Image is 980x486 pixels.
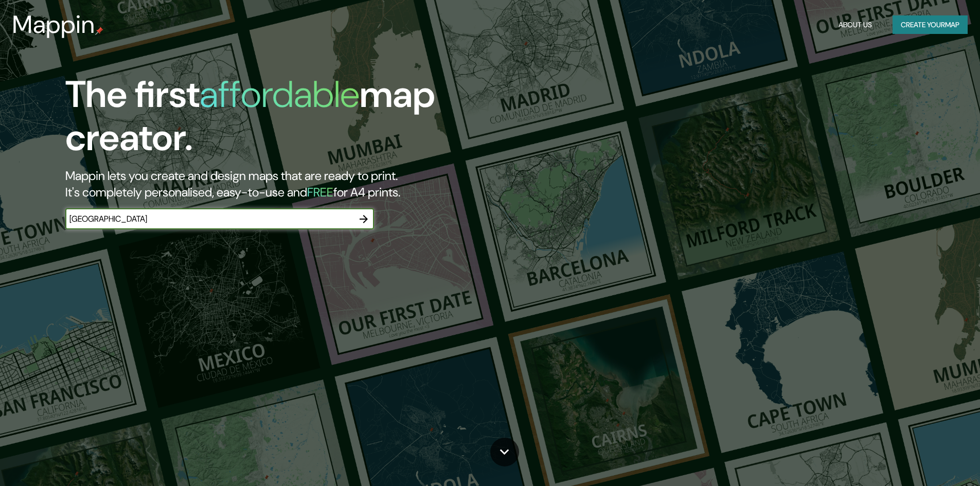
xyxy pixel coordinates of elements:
input: Choose your favourite place [65,213,353,225]
iframe: Help widget launcher [888,446,969,475]
h1: affordable [200,70,360,118]
button: Create yourmap [893,15,968,34]
h2: Mappin lets you create and design maps that are ready to print. It's completely personalised, eas... [65,168,556,201]
h1: The first map creator. [65,73,556,168]
button: About Us [834,15,876,34]
h3: Mappin [12,10,95,39]
h5: FREE [307,184,333,200]
img: mappin-pin [95,27,103,35]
